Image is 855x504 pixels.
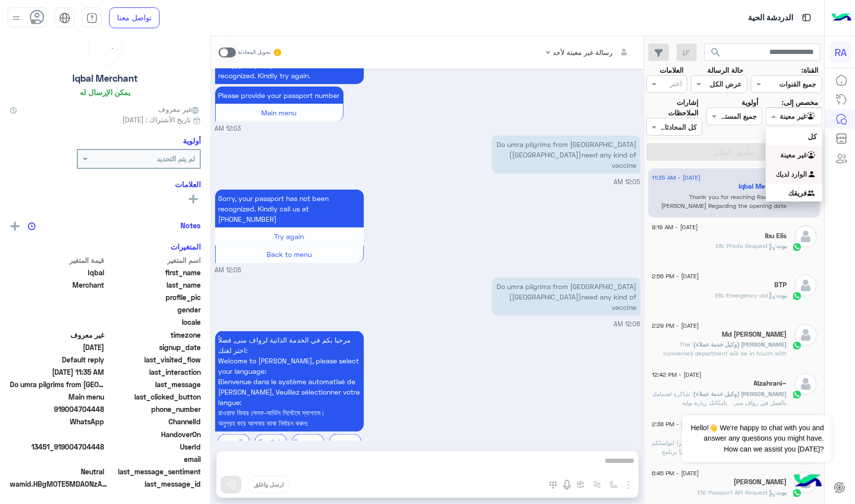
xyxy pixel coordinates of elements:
[80,88,131,97] h6: يمكن الإرسال له
[267,250,312,258] span: Back to menu
[652,272,699,281] span: [DATE] - 2:56 PM
[262,108,297,117] span: Main menu
[215,124,241,134] span: 12:03 AM
[652,390,787,424] span: شاكرة اهتمامك بالعمل في رواف منى بامكانك زيارة بوابة التوظيف: https://haj.rawafmina.sa/jobs * الم...
[722,330,787,339] h5: Md Mamun Ar Rashid
[10,267,105,278] span: Iqbal
[10,280,105,290] span: Merchant
[73,73,138,84] h5: Iqbal Merchant
[10,255,105,265] span: قيمة المتغير
[10,180,201,189] h6: العلامات
[10,367,105,377] span: 2025-08-17T08:35:57.7382555Z
[10,12,22,24] img: profile
[795,225,817,248] img: defaultAdmin.png
[776,170,807,178] b: الوارد لديك
[777,292,787,299] span: بوت
[716,292,777,299] span: : EN: Emergency old
[792,341,802,351] img: WhatsApp
[107,304,201,315] span: gender
[107,255,201,265] span: اسم المتغير
[652,321,699,330] span: [DATE] - 2:29 PM
[704,44,729,65] button: search
[492,278,640,316] p: 16/8/2025, 12:06 AM
[215,190,364,228] p: 16/8/2025, 12:05 AM
[107,379,201,390] span: last_message
[111,479,201,489] span: last_message_id
[795,274,817,297] img: defaultAdmin.png
[652,173,700,182] span: [DATE] - 11:35 AM
[792,390,802,400] img: WhatsApp
[739,182,787,191] h5: Iqbal Merchant
[10,392,105,402] span: Main menu
[28,222,36,230] img: notes
[795,324,817,346] img: defaultAdmin.png
[215,56,364,84] p: 16/8/2025, 12:03 AM
[801,65,818,75] label: القناة:
[107,392,201,402] span: last_clicked_button
[10,404,105,414] span: 919004704448
[275,232,304,241] span: Try again
[292,434,324,450] div: Français
[660,65,684,75] label: العلامات
[171,242,201,251] h6: المتغيرات
[10,442,105,452] span: 13451_919004704448
[107,330,201,340] span: timezone
[107,280,201,290] span: last_name
[122,114,191,125] span: تاريخ الأشتراك : [DATE]
[10,304,105,315] span: null
[792,242,802,252] img: WhatsApp
[215,331,364,432] p: 16/8/2025, 12:06 AM
[86,12,98,24] img: tab
[10,379,105,390] span: Do umra pilgrims from mumbai (india)need any kind of vaccine
[710,47,722,58] span: search
[158,104,201,114] span: غير معروف
[652,469,699,478] span: [DATE] - 6:45 PM
[107,429,201,440] span: HandoverOn
[59,12,70,24] img: tab
[766,127,822,202] ng-dropdown-panel: Options list
[614,320,640,328] span: 12:06 AM
[107,416,201,427] span: ChannelId
[646,143,822,161] button: تطبيق الفلاتر
[807,189,817,199] img: INBOX.AGENTFILTER.YOURTEAM
[10,466,105,477] span: 0
[180,221,201,230] h6: Notes
[792,291,802,301] img: WhatsApp
[716,242,777,250] span: : EN: Photo Request
[107,404,201,414] span: phone_number
[789,189,807,197] b: فريقك
[107,367,201,377] span: last_interaction
[791,464,825,499] img: hulul-logo.png
[10,354,105,365] span: Default reply
[807,170,817,180] img: INBOX.AGENTFILTER.YOURINBOX
[652,370,701,379] span: [DATE] - 12:42 PM
[10,342,105,353] span: 2025-05-23T19:21:58.599Z
[492,136,640,174] p: 16/8/2025, 12:05 AM
[215,266,241,275] span: 12:05 AM
[215,87,343,104] p: 16/8/2025, 12:03 AM
[10,330,105,340] span: غير معروف
[765,232,787,240] h5: Ibu Elis
[682,415,831,462] span: Hello!👋 We're happy to chat with you and answer any questions you might have. How can we assist y...
[109,7,160,28] a: تواصل معنا
[777,242,787,250] span: بوت
[614,178,640,186] span: 12:05 AM
[652,223,698,232] span: [DATE] - 9:19 AM
[10,416,105,427] span: 2
[107,454,201,464] span: email
[664,341,787,366] span: The concerned department will be in touch with you soon.
[107,292,201,302] span: profile_pic
[329,434,361,450] div: বাংলা
[107,466,201,477] span: last_message_sentiment
[698,489,777,496] span: : EN: Passport API Request
[777,489,787,496] span: بوت
[107,342,201,353] span: signup_date
[10,479,109,489] span: wamid.HBgMOTE5MDA0NzA0NDQ4FQIAEhggQjhBOUNDNjc1NUFBRjJFNTcxNTAxMDRFMjI4Mjg5RDEA
[10,317,105,327] span: null
[218,434,250,450] div: العربية
[781,151,807,159] b: غير معينة
[10,429,105,440] span: null
[646,97,699,118] label: إشارات الملاحظات
[82,7,102,28] a: tab
[754,379,787,388] h5: Alzahrani~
